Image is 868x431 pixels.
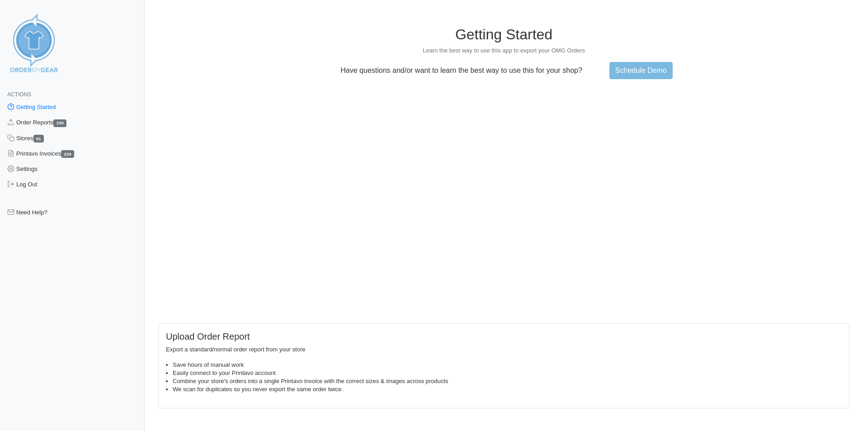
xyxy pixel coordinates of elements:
[173,377,842,385] li: Combine your store's orders into a single Printavo invoice with the correct sizes & images across...
[335,66,588,75] p: Have questions and/or want to learn the best way to use this for your shop?
[33,135,44,142] span: 61
[7,91,31,98] span: Actions
[609,62,673,79] a: Schedule Demo
[173,385,842,393] li: We scan for duplicates so you never export the same order twice.
[61,150,74,158] span: 229
[53,119,66,127] span: 230
[166,346,842,354] p: Export a standard/normal order report from your store
[173,361,842,369] li: Save hours of manual work
[158,47,849,55] p: Learn the best way to use this app to export your OMG Orders
[158,26,849,43] h1: Getting Started
[173,369,842,377] li: Easily connect to your Printavo account
[166,331,842,342] h5: Upload Order Report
